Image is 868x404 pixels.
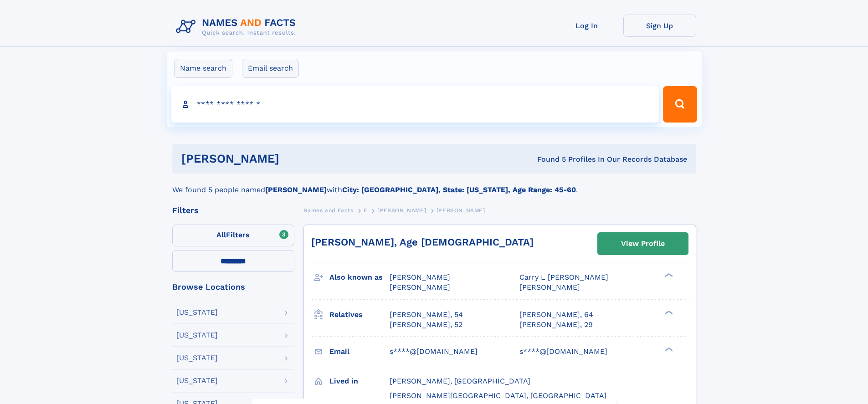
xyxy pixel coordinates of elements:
a: [PERSON_NAME], 54 [390,310,463,320]
a: [PERSON_NAME], 29 [519,320,593,330]
b: [PERSON_NAME] [265,185,327,194]
a: [PERSON_NAME], 64 [519,310,593,320]
label: Filters [172,225,294,246]
div: We found 5 people named with . [172,174,696,195]
a: Sign Up [623,15,696,37]
a: View Profile [598,233,688,255]
a: [PERSON_NAME], Age [DEMOGRAPHIC_DATA] [311,236,534,248]
button: Search Button [663,86,697,123]
div: Browse Locations [172,283,294,291]
span: [PERSON_NAME] [377,207,426,214]
h3: Also known as [329,270,390,285]
span: [PERSON_NAME] [390,273,450,281]
h3: Lived in [329,373,390,389]
img: Logo Names and Facts [172,15,303,39]
span: [PERSON_NAME] [390,283,450,291]
a: [PERSON_NAME] [377,205,426,216]
h3: Relatives [329,307,390,322]
span: [PERSON_NAME] [519,283,580,291]
h3: Email [329,344,390,359]
div: [US_STATE] [176,377,218,384]
div: [US_STATE] [176,309,218,316]
a: Log In [550,15,623,37]
span: All [216,230,226,239]
div: ❯ [663,309,673,315]
h1: [PERSON_NAME] [181,153,408,164]
div: View Profile [621,233,665,254]
span: Carry L [PERSON_NAME] [519,273,608,281]
a: F [364,205,367,216]
a: Names and Facts [303,205,354,216]
label: Name search [174,59,232,78]
div: ❯ [663,272,673,278]
span: [PERSON_NAME], [GEOGRAPHIC_DATA] [390,377,530,385]
span: [PERSON_NAME][GEOGRAPHIC_DATA], [GEOGRAPHIC_DATA] [390,391,606,400]
div: [US_STATE] [176,332,218,339]
a: [PERSON_NAME], 52 [390,320,462,330]
div: Filters [172,206,294,215]
div: Found 5 Profiles In Our Records Database [408,154,687,164]
b: City: [GEOGRAPHIC_DATA], State: [US_STATE], Age Range: 45-60 [342,185,576,194]
div: [US_STATE] [176,354,218,362]
div: ❯ [663,346,673,352]
span: F [364,207,367,214]
label: Email search [242,59,299,78]
span: [PERSON_NAME] [437,207,485,214]
input: search input [171,86,659,123]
